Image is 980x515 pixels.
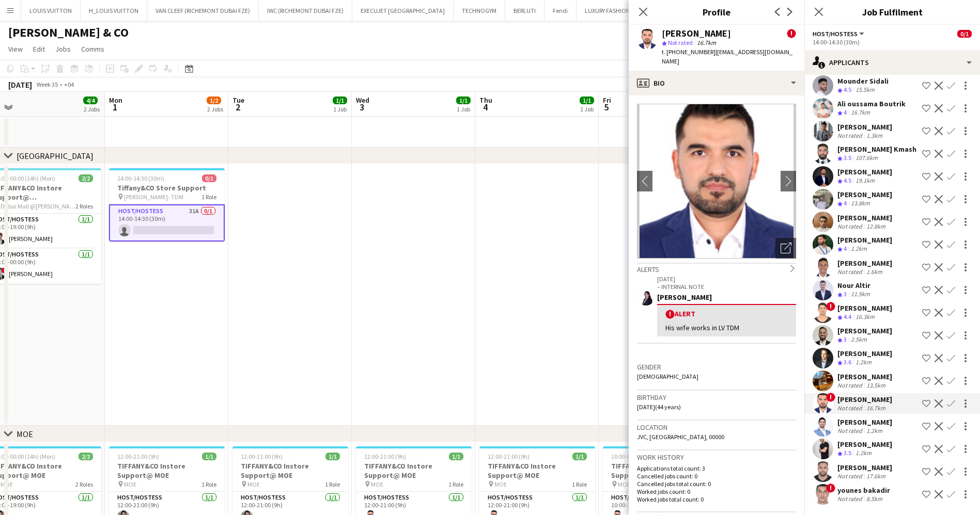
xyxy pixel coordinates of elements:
[21,1,81,21] button: LOUIS VUITTON
[844,108,847,116] span: 4
[864,472,888,480] div: 17.6km
[837,486,890,495] div: younes bakadir
[33,44,45,54] span: Edit
[241,453,283,460] span: 12:00-21:00 (9h)
[637,433,724,441] span: JVC, [GEOGRAPHIC_DATA], 00000
[259,1,352,21] button: IWC (RICHEMONT DUBAI FZE)
[837,281,872,290] div: Nour Altir
[580,96,594,104] span: 1/1
[637,263,796,274] div: Alerts
[837,472,864,480] div: Not rated
[618,480,630,488] span: MOE
[837,495,864,503] div: Not rated
[64,81,74,88] div: +04
[637,393,796,402] h3: Birthday
[637,362,796,372] h3: Gender
[657,275,796,283] p: [DATE]
[34,81,60,88] span: Week 35
[837,381,864,389] div: Not rated
[637,472,796,480] p: Cancelled jobs count: 0
[864,132,884,139] div: 1.3km
[837,427,864,434] div: Not rated
[352,1,454,21] button: EXECUJET [GEOGRAPHIC_DATA]
[454,1,505,21] button: TECHNOGYM
[844,199,847,207] span: 4
[837,167,892,176] div: [PERSON_NAME]
[695,39,718,46] span: 16.7km
[8,25,129,40] h1: [PERSON_NAME] & CO
[837,417,892,427] div: [PERSON_NAME]
[356,461,472,480] h3: TIFFANY&CO Instore Support@ MOE
[853,449,874,458] div: 1.2km
[837,132,864,139] div: Not rated
[864,381,888,389] div: 13.5km
[837,144,916,154] div: [PERSON_NAME] Kmash
[804,50,980,75] div: Applicants
[844,449,851,457] span: 3.5
[577,1,655,21] button: LUXURY FASHION GULF
[837,372,892,381] div: [PERSON_NAME]
[837,222,864,230] div: Not rated
[117,174,164,182] span: 14:00-14:30 (30m)
[844,154,851,162] span: 3.5
[117,453,159,460] span: 12:00-21:00 (9h)
[629,71,804,95] div: Bio
[29,42,49,56] a: Edit
[364,453,406,460] span: 12:00-21:00 (9h)
[844,358,851,366] span: 3.6
[545,1,577,21] button: Fendi
[787,29,796,38] span: !
[837,303,892,313] div: [PERSON_NAME]
[837,190,892,199] div: [PERSON_NAME]
[637,480,796,488] p: Cancelled jobs total count: 0
[837,268,864,276] div: Not rated
[333,105,347,113] div: 1 Job
[457,105,470,113] div: 1 Job
[864,268,884,276] div: 1.6km
[837,213,892,222] div: [PERSON_NAME]
[853,154,880,163] div: 107.6km
[478,101,492,113] span: 4
[662,29,731,38] div: [PERSON_NAME]
[479,461,595,480] h3: TIFFANY&CO Instore Support@ MOE
[371,480,383,488] span: MOE
[8,79,32,90] div: [DATE]
[837,76,889,86] div: Mounder Sidali
[849,290,872,299] div: 11.9km
[325,480,340,488] span: 1 Role
[837,349,892,358] div: [PERSON_NAME]
[853,176,877,185] div: 19.1km
[864,222,888,230] div: 12.8km
[109,168,225,242] app-job-card: 14:00-14:30 (30m)0/1Tiffany&CO Store Support [PERSON_NAME]- TDM1 RoleHost/Hostess31A0/114:00-14:3...
[657,283,796,291] p: – INTERNAL NOTE
[55,44,71,54] span: Jobs
[637,403,681,411] span: [DATE] (44 years)
[837,440,892,449] div: [PERSON_NAME]
[448,480,463,488] span: 1 Role
[813,38,972,46] div: 14:00-14:30 (30m)
[580,105,594,113] div: 1 Job
[662,48,715,56] span: t. [PHONE_NUMBER]
[662,48,792,65] span: | [EMAIL_ADDRESS][DOMAIN_NAME]
[637,495,796,503] p: Worked jobs total count: 0
[354,101,369,113] span: 3
[844,245,847,252] span: 4
[864,427,884,434] div: 1.2km
[637,453,796,462] h3: Work history
[247,480,260,488] span: MOE
[17,429,33,439] div: MOE
[201,480,216,488] span: 1 Role
[849,108,872,117] div: 16.7km
[603,461,719,480] h3: TIFFANY&CO Instore Support@ MOE
[837,463,892,472] div: [PERSON_NAME]
[637,373,698,380] span: [DEMOGRAPHIC_DATA]
[665,309,788,319] div: Alert
[232,461,348,480] h3: TIFFANY&CO Instore Support@ MOE
[657,293,796,302] div: [PERSON_NAME]
[668,39,693,46] span: Not rated
[147,1,259,21] button: VAN CLEEF (RICHEMONT DUBAI FZE)
[603,95,611,105] span: Fri
[813,30,866,38] button: Host/Hostess
[505,1,545,21] button: BERLUTI
[849,245,869,253] div: 1.2km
